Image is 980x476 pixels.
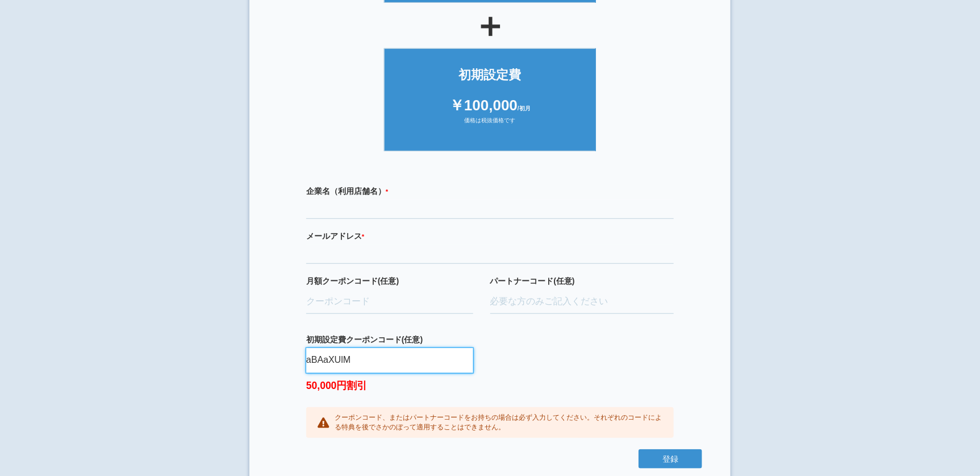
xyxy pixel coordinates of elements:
[306,348,473,373] input: クーポンコード
[335,413,662,432] p: クーポンコード、またはパートナーコードをお持ちの場合は必ず入力してください。それぞれのコードによる特典を後でさかのぼって適用することはできません。
[306,373,473,393] label: 50,000円割引
[396,66,585,84] div: 初期設定費
[306,230,674,242] label: メールアドレス
[306,275,473,287] label: 月額クーポンコード(任意)
[306,289,473,314] input: クーポンコード
[518,105,531,111] span: /初月
[490,275,674,287] label: パートナーコード(任意)
[490,289,674,314] input: 必要な方のみご記入ください
[306,334,473,345] label: 初期設定費クーポンコード(任意)
[639,449,702,469] button: 登録
[306,185,674,197] label: 企業名（利用店舗名）
[396,95,585,116] div: ￥100,000
[278,9,702,43] div: ＋
[396,117,585,134] div: 価格は税抜価格です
